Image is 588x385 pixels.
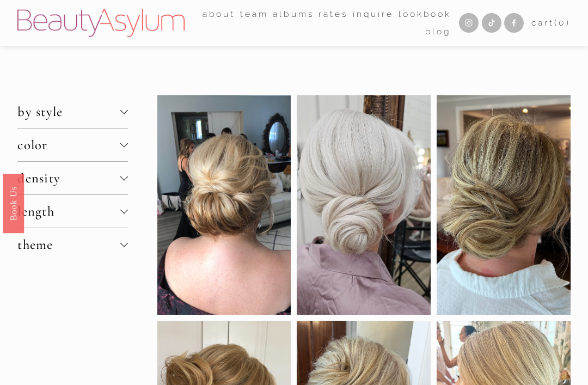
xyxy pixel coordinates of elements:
[504,13,524,33] a: Facebook
[482,13,501,33] a: TikTok
[273,6,314,23] a: albums
[318,6,348,23] a: Rates
[559,17,566,28] span: 0
[3,173,24,233] a: Book Us
[17,203,120,219] span: length
[203,6,236,23] a: folder dropdown
[17,162,128,194] button: density
[399,6,451,23] a: Lookbook
[203,7,236,22] span: about
[17,129,128,161] button: color
[240,7,268,22] span: team
[17,170,120,186] span: density
[17,137,120,153] span: color
[17,103,120,120] span: by style
[17,236,120,253] span: theme
[240,6,268,23] a: folder dropdown
[17,195,128,228] button: length
[17,9,185,37] img: Beauty Asylum | Bridal Hair &amp; Makeup Charlotte &amp; Atlanta
[353,6,394,23] a: Inquire
[17,95,128,128] button: by style
[531,15,571,30] a: 0 items in cart
[459,13,479,33] a: Instagram
[425,23,452,40] a: Blog
[17,228,128,261] button: theme
[554,17,571,28] span: ( )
